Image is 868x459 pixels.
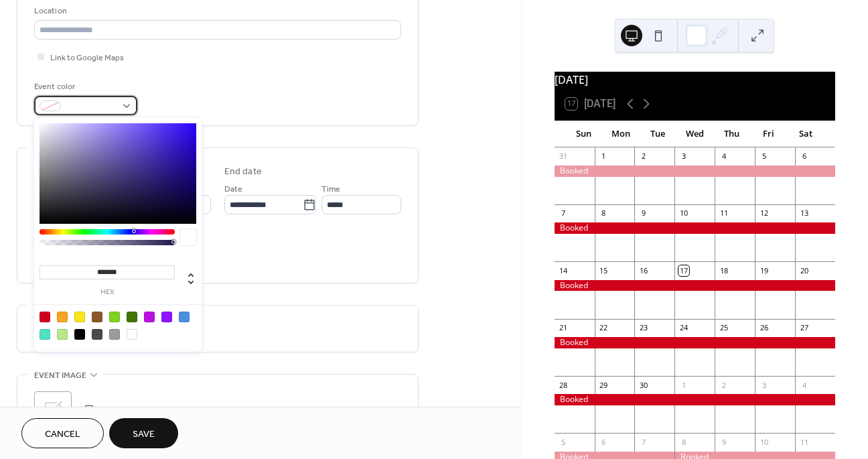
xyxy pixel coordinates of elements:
[34,4,399,18] div: Location
[57,329,68,340] div: #B8E986
[74,312,85,322] div: #F8E71C
[678,380,689,390] div: 1
[555,280,835,291] div: Booked
[678,437,689,447] div: 8
[759,151,769,161] div: 5
[224,165,262,179] div: End date
[45,428,80,442] span: Cancel
[127,312,137,322] div: #417505
[224,182,242,196] span: Date
[799,323,809,333] div: 27
[638,437,648,447] div: 7
[109,418,178,448] button: Save
[109,312,120,322] div: #7ED321
[638,380,648,390] div: 30
[34,80,135,94] div: Event color
[599,151,609,161] div: 1
[92,329,102,340] div: #4A4A4A
[555,166,835,177] div: Booked
[678,151,689,161] div: 3
[599,323,609,333] div: 22
[559,380,569,390] div: 28
[127,329,137,340] div: #FFFFFF
[719,151,729,161] div: 4
[555,222,835,234] div: Booked
[321,182,340,196] span: Time
[74,329,85,340] div: #000000
[602,121,639,147] div: Mon
[799,380,809,390] div: 4
[719,380,729,390] div: 2
[179,312,190,322] div: #4A90E2
[638,265,648,275] div: 16
[555,72,835,88] div: [DATE]
[678,265,689,275] div: 17
[133,428,155,442] span: Save
[559,208,569,218] div: 7
[676,121,713,147] div: Wed
[40,312,50,322] div: #D0021B
[713,121,750,147] div: Thu
[57,312,68,322] div: #F5A623
[750,121,787,147] div: Fri
[21,418,104,448] button: Cancel
[799,437,809,447] div: 11
[678,323,689,333] div: 24
[599,437,609,447] div: 6
[599,208,609,218] div: 8
[719,265,729,275] div: 18
[565,121,602,147] div: Sun
[759,265,769,275] div: 19
[559,151,569,161] div: 31
[161,312,172,322] div: #9013FE
[109,329,120,340] div: #9B9B9B
[719,323,729,333] div: 25
[719,437,729,447] div: 9
[559,437,569,447] div: 5
[144,312,155,322] div: #BD10E0
[638,151,648,161] div: 2
[719,208,729,218] div: 11
[678,208,689,218] div: 10
[555,394,835,405] div: Booked
[40,329,50,340] div: #50E3C2
[599,265,609,275] div: 15
[759,437,769,447] div: 10
[788,121,824,147] div: Sat
[638,323,648,333] div: 23
[799,151,809,161] div: 6
[555,337,835,348] div: Booked
[34,369,86,383] span: Event image
[92,312,102,322] div: #8B572A
[34,391,72,429] div: ;
[759,323,769,333] div: 26
[799,208,809,218] div: 13
[799,265,809,275] div: 20
[50,51,124,65] span: Link to Google Maps
[759,380,769,390] div: 3
[759,208,769,218] div: 12
[638,208,648,218] div: 9
[40,289,175,296] label: hex
[559,265,569,275] div: 14
[559,323,569,333] div: 21
[599,380,609,390] div: 29
[639,121,676,147] div: Tue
